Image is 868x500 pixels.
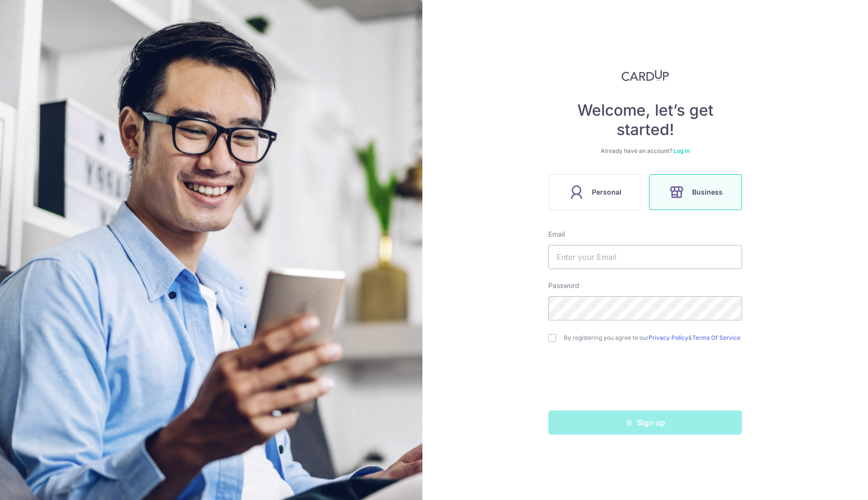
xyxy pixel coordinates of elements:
a: Personal [544,174,645,210]
a: Privacy Policy [649,334,688,341]
label: By registering you agree to our & [564,334,742,342]
span: Personal [592,186,621,198]
img: CardUp Logo [621,70,669,81]
label: Email [548,229,565,239]
h4: Welcome, let’s get started! [548,101,742,139]
a: Terms Of Service [692,334,741,341]
label: Password [548,281,579,290]
iframe: reCAPTCHA [572,361,719,399]
a: Business [645,174,746,210]
div: Already have an account? [548,147,742,155]
a: Log in [673,147,690,154]
span: Business [692,186,723,198]
input: Enter your Email [548,245,742,269]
